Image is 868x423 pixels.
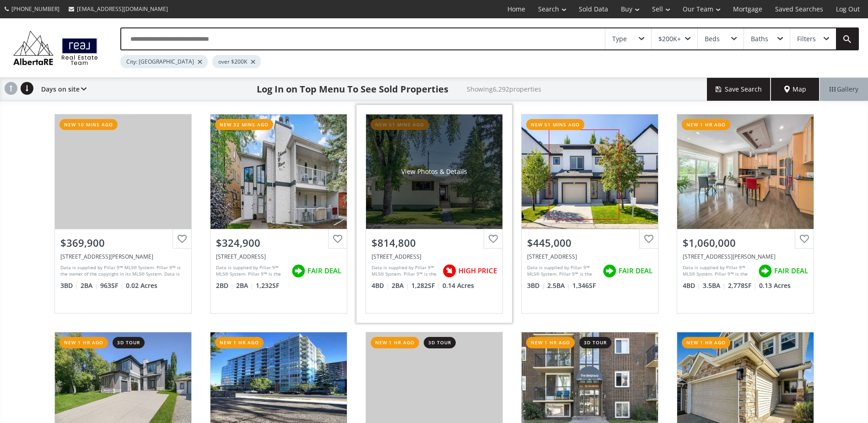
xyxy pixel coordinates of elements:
[372,281,389,290] span: 4 BD
[797,36,816,42] div: Filters
[683,281,701,290] span: 4 BD
[372,253,497,260] div: 126 Westwood Drive SW, Calgary, AB T3C 2V7
[512,105,668,323] a: new 51 mins ago$445,000[STREET_ADDRESS]Data is supplied by Pillar 9™ MLS® System. Pillar 9™ is th...
[60,281,78,290] span: 3 BD
[751,36,768,42] div: Baths
[216,281,234,290] span: 2 BD
[126,281,157,290] span: 0.02 Acres
[572,281,596,290] span: 1,346 SF
[257,83,448,96] h1: Log In on Top Menu To See Sold Properties
[458,266,497,276] span: HIGH PRICE
[60,253,186,260] div: 70 Erin Woods Court SE, Calgary, AB T2B 3V6
[819,78,868,101] div: Gallery
[216,253,341,260] div: 701 56 Avenue SW #201, Calgary, AB T2V 0G9
[600,262,619,280] img: rating icon
[372,264,438,278] div: Data is supplied by Pillar 9™ MLS® System. Pillar 9™ is the owner of the copyright in its MLS® Sy...
[37,78,86,101] div: Days on site
[9,28,102,67] img: Logo
[703,281,726,290] span: 3.5 BA
[201,105,356,323] a: new 32 mins ago$324,900[STREET_ADDRESS]Data is supplied by Pillar 9™ MLS® System. Pillar 9™ is th...
[212,55,261,68] div: over $200K
[392,281,409,290] span: 2 BA
[100,281,124,290] span: 963 SF
[683,253,808,260] div: 164 Tuscany Glen Park NW, Calgary, AB T3L 3E6
[356,105,512,323] a: new 51 mins agoView Photos & Details$814,800[STREET_ADDRESS]Data is supplied by Pillar 9™ MLS® Sy...
[707,78,771,101] button: Save Search
[771,78,819,101] div: Map
[547,281,570,290] span: 2.5 BA
[527,236,652,250] div: $445,000
[527,281,545,290] span: 3 BD
[216,264,287,278] div: Data is supplied by Pillar 9™ MLS® System. Pillar 9™ is the owner of the copyright in its MLS® Sy...
[256,281,279,290] span: 1,232 SF
[527,264,598,278] div: Data is supplied by Pillar 9™ MLS® System. Pillar 9™ is the owner of the copyright in its MLS® Sy...
[11,5,59,13] span: [PHONE_NUMBER]
[830,85,858,94] span: Gallery
[728,281,757,290] span: 2,778 SF
[467,86,541,92] h2: Showing 6,292 properties
[45,105,201,323] a: new 10 mins ago$369,900[STREET_ADDRESS][PERSON_NAME]Data is supplied by Pillar 9™ MLS® System. Pi...
[60,264,183,278] div: Data is supplied by Pillar 9™ MLS® System. Pillar 9™ is the owner of the copyright in its MLS® Sy...
[77,5,168,13] span: [EMAIL_ADDRESS][DOMAIN_NAME]
[683,236,808,250] div: $1,060,000
[440,262,458,280] img: rating icon
[658,36,681,42] div: $200K+
[683,264,754,278] div: Data is supplied by Pillar 9™ MLS® System. Pillar 9™ is the owner of the copyright in its MLS® Sy...
[784,85,806,94] span: Map
[411,281,440,290] span: 1,282 SF
[216,236,341,250] div: $324,900
[705,36,720,42] div: Beds
[401,167,467,176] div: View Photos & Details
[612,36,627,42] div: Type
[759,281,791,290] span: 0.13 Acres
[756,262,774,280] img: rating icon
[289,262,307,280] img: rating icon
[64,0,173,17] a: [EMAIL_ADDRESS][DOMAIN_NAME]
[236,281,253,290] span: 2 BA
[774,266,808,276] span: FAIR DEAL
[372,236,497,250] div: $814,800
[668,105,823,323] a: new 1 hr ago$1,060,000[STREET_ADDRESS][PERSON_NAME]Data is supplied by Pillar 9™ MLS® System. Pil...
[120,55,208,68] div: City: [GEOGRAPHIC_DATA]
[527,253,652,260] div: 11 Copperpond Landing SE, Calgary, AB T2Z 1G6
[619,266,652,276] span: FAIR DEAL
[442,281,474,290] span: 0.14 Acres
[307,266,341,276] span: FAIR DEAL
[81,281,98,290] span: 2 BA
[60,236,186,250] div: $369,900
